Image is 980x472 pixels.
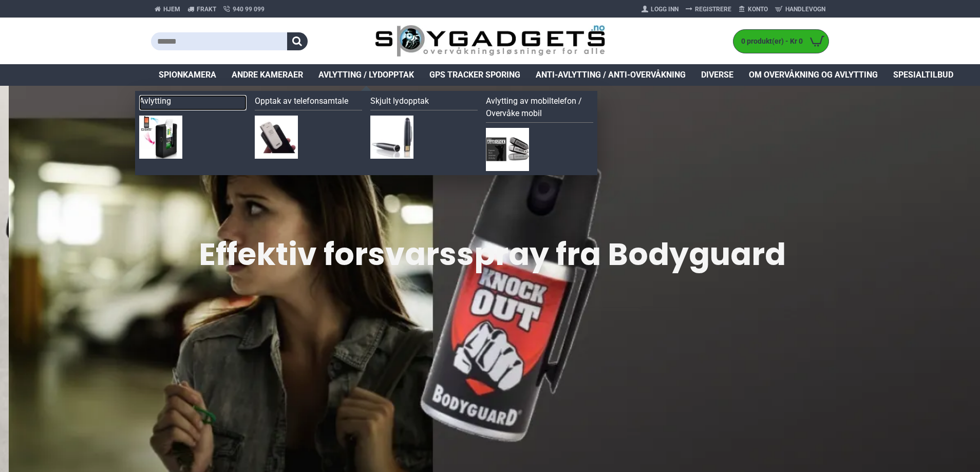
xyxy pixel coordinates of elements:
span: 940 99 099 [233,5,265,14]
span: Anti-avlytting / Anti-overvåkning [536,69,686,81]
a: Logg Inn [638,1,682,17]
div: v 4.0.25 [29,16,50,25]
span: Frakt [197,5,216,14]
img: Skjult lydopptak [370,116,413,159]
img: Opptak av telefonsamtale [255,116,298,159]
span: Konto [748,5,768,14]
img: tab_keywords_by_traffic_grey.svg [102,60,110,68]
a: Avlytting / Lydopptak [311,64,422,86]
img: SpyGadgets.no [375,25,606,58]
span: 0 produkt(er) - Kr 0 [733,36,805,47]
a: Skjult lydopptak [370,95,478,110]
span: Registrere [695,5,731,14]
div: Domain: [DOMAIN_NAME] [27,27,113,35]
a: Om overvåkning og avlytting [741,64,885,86]
span: Handlevogn [785,5,825,14]
img: Avlytting [139,116,182,159]
img: tab_domain_overview_orange.svg [28,60,36,68]
a: Spesialtilbud [885,64,961,86]
span: Spesialtilbud [893,69,953,81]
span: Avlytting / Lydopptak [318,69,414,81]
a: Avlytting [139,95,247,110]
span: Om overvåkning og avlytting [749,69,878,81]
div: Domain Overview [39,61,92,67]
a: Opptak av telefonsamtale [255,95,362,110]
span: Diverse [701,69,733,81]
a: Anti-avlytting / Anti-overvåkning [528,64,693,86]
a: Spionkamera [151,64,224,86]
span: Hjem [163,5,180,14]
img: Avlytting av mobiltelefon / Overvåke mobil [486,128,529,171]
div: Keywords by Traffic [114,61,173,67]
img: website_grey.svg [16,27,25,35]
span: Spionkamera [159,69,216,81]
img: logo_orange.svg [16,16,25,25]
a: GPS Tracker Sporing [422,64,528,86]
a: Avlytting av mobiltelefon / Overvåke mobil [486,95,593,123]
span: Logg Inn [651,5,679,14]
a: Andre kameraer [224,64,311,86]
a: Registrere [682,1,735,17]
a: Handlevogn [771,1,829,17]
a: Konto [735,1,771,17]
a: Diverse [693,64,741,86]
span: Andre kameraer [232,69,303,81]
span: GPS Tracker Sporing [429,69,520,81]
a: 0 produkt(er) - Kr 0 [733,30,828,53]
